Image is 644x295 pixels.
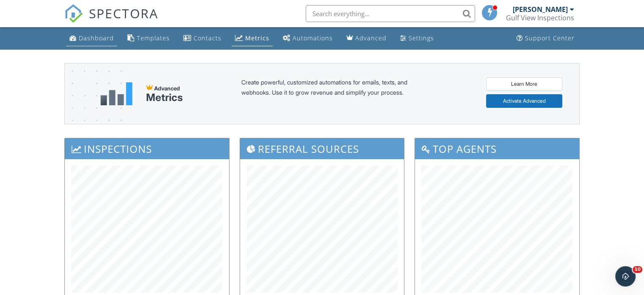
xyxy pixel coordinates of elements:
div: Metrics [146,92,183,104]
div: Advanced [355,34,387,42]
a: Automations (Basic) [279,31,336,46]
a: Advanced [343,31,390,46]
span: 10 [633,266,642,273]
a: SPECTORA [64,11,158,29]
input: Search everything... [306,5,475,22]
a: Dashboard [66,31,117,46]
a: Settings [397,31,437,46]
a: Metrics [232,31,273,46]
div: Contacts [193,34,221,42]
div: Gulf View Inspections [506,14,574,22]
img: The Best Home Inspection Software - Spectora [64,4,83,23]
div: Support Center [525,34,575,42]
a: Support Center [513,31,578,46]
div: [PERSON_NAME] [513,5,568,14]
span: Advanced [154,85,180,92]
img: advanced-banner-bg-f6ff0eecfa0ee76150a1dea9fec4b49f333892f74bc19f1b897a312d7a1b2ff3.png [65,64,122,157]
h3: Top Agents [415,138,579,159]
div: Dashboard [79,34,114,42]
h3: Referral Sources [240,138,404,159]
iframe: Intercom live chat [615,266,636,287]
img: metrics-aadfce2e17a16c02574e7fc40e4d6b8174baaf19895a402c862ea781aae8ef5b.svg [100,82,133,105]
div: Templates [137,34,170,42]
span: SPECTORA [89,4,158,22]
a: Contacts [180,31,225,46]
a: Activate Advanced [486,94,562,108]
div: Automations [293,34,333,42]
div: Settings [409,34,434,42]
div: Create powerful, customized automations for emails, texts, and webhooks. Use it to grow revenue a... [241,77,428,110]
a: Templates [124,31,173,46]
div: Metrics [245,34,269,42]
a: Learn More [486,77,562,91]
h3: Inspections [65,138,229,159]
